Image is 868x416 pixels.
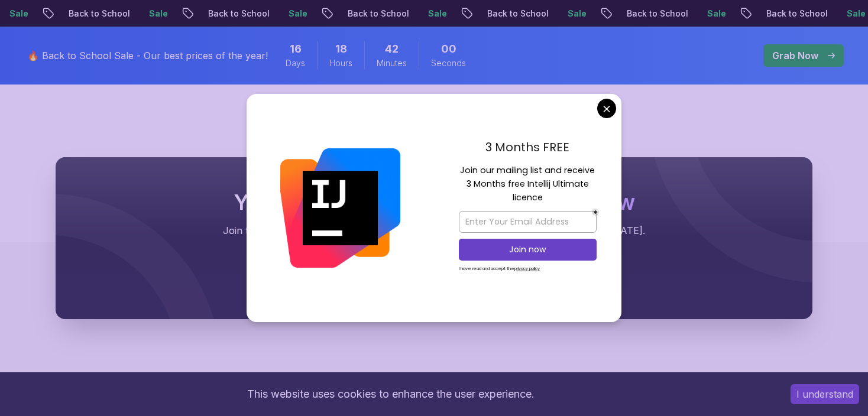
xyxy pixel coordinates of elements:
p: Back to School [55,8,135,19]
p: Sale [694,8,731,19]
h2: Your Career Transformation Starts [79,190,789,214]
span: Minutes [377,57,407,69]
span: 18 Hours [335,41,347,57]
p: Join thousands of developers mastering in-demand skills with Amigoscode. Try it free [DATE]. [79,223,789,238]
p: Sale [414,8,452,19]
span: Days [286,57,305,69]
p: Sale [135,8,173,19]
div: This website uses cookies to enhance the user experience. [9,381,773,407]
p: Back to School [753,8,833,19]
p: Back to School [613,8,694,19]
button: Accept cookies [791,384,859,404]
p: Back to School [474,8,554,19]
span: 0 Seconds [441,41,456,57]
span: 16 Days [290,41,302,57]
p: Sale [554,8,592,19]
p: Grab Now [772,48,818,63]
span: Seconds [431,57,466,69]
span: 42 Minutes [385,41,399,57]
p: Sale [275,8,313,19]
p: 🔥 Back to School Sale - Our best prices of the year! [27,48,268,63]
p: Back to School [195,8,275,19]
p: Back to School [334,8,414,19]
span: Hours [329,57,352,69]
